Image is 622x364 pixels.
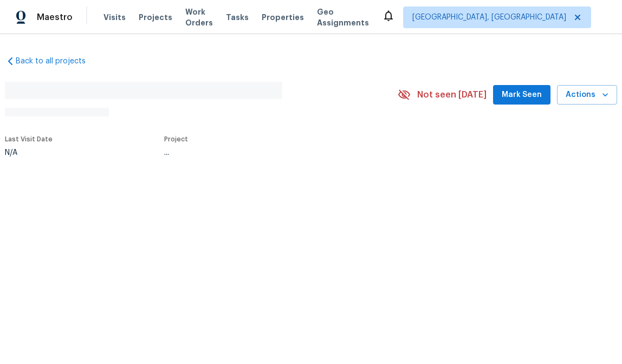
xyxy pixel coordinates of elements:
[37,12,73,23] span: Maestro
[164,149,372,157] div: ...
[5,149,53,157] div: N/A
[5,136,53,142] span: Last Visit Date
[164,136,188,142] span: Project
[557,85,617,105] button: Actions
[5,56,109,67] a: Back to all projects
[103,12,126,23] span: Visits
[317,6,369,28] span: Geo Assignments
[185,6,213,28] span: Work Orders
[502,88,542,102] span: Mark Seen
[493,85,550,105] button: Mark Seen
[412,12,566,23] span: [GEOGRAPHIC_DATA], [GEOGRAPHIC_DATA]
[566,88,608,102] span: Actions
[226,14,249,21] span: Tasks
[417,89,487,100] span: Not seen [DATE]
[139,12,172,23] span: Projects
[262,12,304,23] span: Properties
